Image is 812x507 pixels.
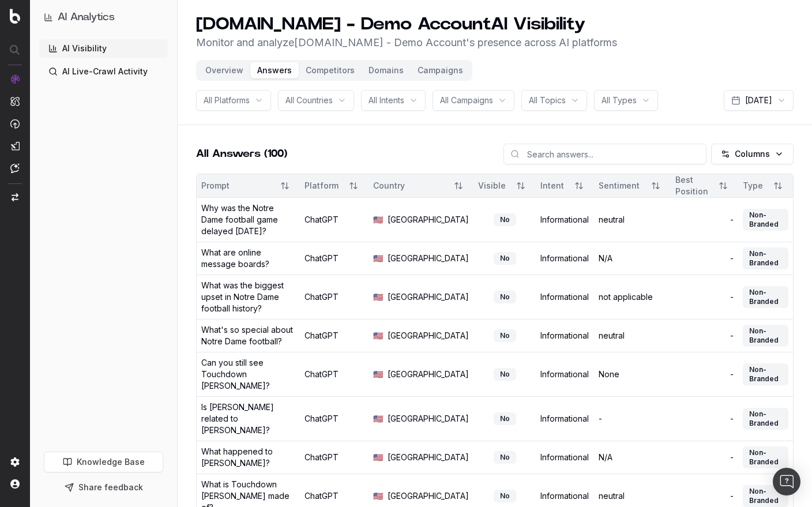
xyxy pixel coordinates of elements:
div: Non-Branded [743,408,788,430]
div: - [675,452,734,463]
span: [GEOGRAPHIC_DATA] [388,291,469,303]
div: Non-Branded [743,363,788,385]
img: Studio [10,141,20,151]
span: 🇺🇸 [373,214,383,226]
div: No [494,213,516,226]
span: [GEOGRAPHIC_DATA] [388,253,469,264]
span: 🇺🇸 [373,490,383,502]
img: Setting [10,457,20,467]
span: [GEOGRAPHIC_DATA] [388,413,469,425]
span: All Campaigns [440,95,493,106]
button: Sort [768,175,788,196]
a: Knowledge Base [44,452,163,472]
div: Platform [304,180,339,191]
span: 🇺🇸 [373,452,383,463]
div: neutral [599,490,666,502]
div: Informational [540,253,589,264]
span: 🇺🇸 [373,330,383,341]
div: neutral [599,214,666,226]
div: Informational [540,413,589,425]
span: 🇺🇸 [373,253,383,264]
div: Best Position [675,174,708,197]
div: None [599,369,666,380]
div: N/A [599,253,666,264]
button: Sort [343,175,364,196]
button: Domains [362,62,411,78]
span: [GEOGRAPHIC_DATA] [388,490,469,502]
div: Type [743,180,763,191]
div: - [675,214,734,226]
div: Intent [540,180,564,191]
span: [GEOGRAPHIC_DATA] [388,452,469,463]
div: Non-Branded [743,209,788,231]
div: N/A [599,452,666,463]
div: - [599,413,666,425]
button: Competitors [299,62,362,78]
span: 🇺🇸 [373,369,383,380]
div: Why was the Notre Dame football game delayed [DATE]? [201,202,295,237]
button: Sort [645,175,666,196]
div: Is [PERSON_NAME] related to [PERSON_NAME]? [201,401,295,436]
div: Country [373,180,443,191]
div: What happened to [PERSON_NAME]? [201,446,295,469]
img: Botify logo [10,9,20,24]
button: Columns [711,144,794,164]
div: Informational [540,214,589,226]
button: Sort [569,175,589,196]
span: [GEOGRAPHIC_DATA] [388,330,469,341]
div: ChatGPT [304,369,364,380]
span: All Platforms [204,95,250,106]
div: No [494,490,516,502]
div: Informational [540,452,589,463]
a: AI Visibility [39,39,168,58]
img: Intelligence [10,96,20,106]
div: Visible [478,180,506,191]
button: Sort [510,175,531,196]
div: Non-Branded [743,286,788,308]
div: not applicable [599,291,666,303]
h1: AI Analytics [58,9,115,25]
div: No [494,451,516,464]
h1: [DOMAIN_NAME] - Demo Account AI Visibility [196,14,617,35]
div: ChatGPT [304,253,364,264]
div: Non-Branded [743,325,788,347]
img: Activation [10,119,20,129]
div: ChatGPT [304,413,364,425]
p: Monitor and analyze [DOMAIN_NAME] - Demo Account 's presence across AI platforms [196,35,617,51]
div: Open Intercom Messenger [773,468,800,495]
div: - [675,291,734,303]
div: - [675,253,734,264]
div: Informational [540,490,589,502]
button: Sort [713,175,734,196]
div: Prompt [201,180,270,191]
button: Overview [198,62,250,78]
span: 🇺🇸 [373,413,383,425]
span: All Topics [529,95,566,106]
div: What's so special about Notre Dame football? [201,324,295,347]
div: - [675,413,734,425]
h2: All Answers (100) [196,146,287,162]
div: - [675,330,734,341]
button: Campaigns [411,62,470,78]
div: No [494,252,516,265]
div: ChatGPT [304,490,364,502]
span: All Intents [369,95,404,106]
div: No [494,291,516,303]
div: Non-Branded [743,485,788,507]
button: Answers [250,62,299,78]
span: All Countries [285,95,333,106]
div: No [494,412,516,425]
span: 🇺🇸 [373,291,383,303]
div: Informational [540,369,589,380]
button: Sort [275,175,295,196]
div: Non-Branded [743,247,788,269]
div: Non-Branded [743,446,788,468]
div: ChatGPT [304,214,364,226]
button: Sort [448,175,469,196]
div: No [494,368,516,381]
div: - [675,490,734,502]
a: AI Live-Crawl Activity [39,62,168,81]
div: What are online message boards? [201,247,295,270]
div: What was the biggest upset in Notre Dame football history? [201,280,295,314]
span: [GEOGRAPHIC_DATA] [388,369,469,380]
